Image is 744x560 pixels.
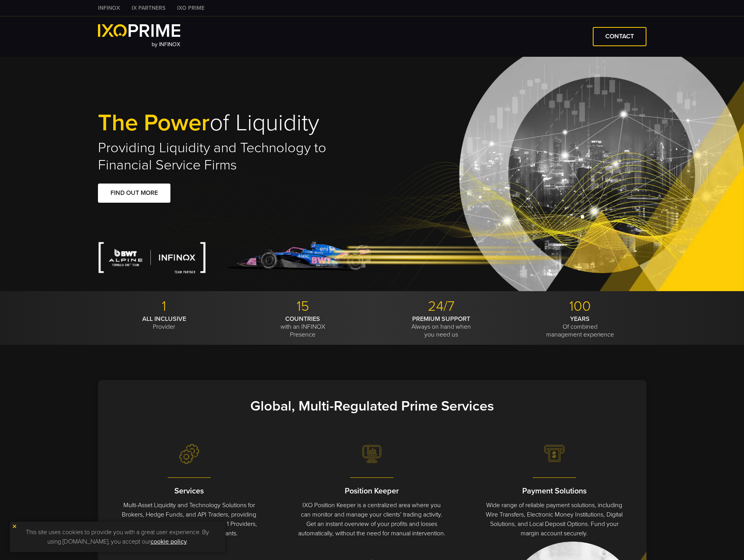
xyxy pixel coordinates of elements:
a: FIND OUT MORE [98,184,170,203]
p: This site uses cookies to provide you with a great user experience. By using [DOMAIN_NAME], you a... [14,526,221,548]
p: 1 [98,298,231,315]
p: Wide range of reliable payment solutions, including Wire Transfers, Electronic Money Institutions... [481,501,628,538]
p: Of combined management experience [514,315,646,339]
p: IXO Position Keeper is a centralized area where you can monitor and manage your clients’ trading ... [298,501,445,538]
a: cookie policy [150,538,187,546]
span: The Power [98,109,210,137]
strong: COUNTRIES [285,315,320,323]
span: by INFINOX [152,41,180,48]
a: by INFINOX [98,24,181,49]
a: IX PARTNERS [126,4,171,12]
strong: Global, Multi-Regulated Prime Services [250,398,494,414]
strong: Services [174,486,204,496]
strong: Position Keeper [345,486,399,496]
p: Always on hand when you need us [375,315,508,339]
p: Multi-Asset Liquidity and Technology Solutions for Brokers, Hedge Funds, and API Traders, providi... [116,501,263,538]
img: yellow close icon [12,524,17,529]
a: CONTACT [593,27,646,46]
p: with an INFINOX Presence [236,315,369,339]
a: IXO PRIME [171,4,210,12]
strong: PREMIUM SUPPORT [412,315,470,323]
p: Provider [98,315,231,331]
p: 100 [514,298,646,315]
p: 24/7 [375,298,508,315]
a: INFINOX [92,4,126,12]
strong: YEARS [570,315,590,323]
h2: Providing Liquidity and Technology to Financial Service Firms [98,139,372,174]
h1: of Liquidity [98,111,372,135]
strong: ALL INCLUSIVE [142,315,186,323]
p: 15 [236,298,369,315]
strong: Payment Solutions [522,486,587,496]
